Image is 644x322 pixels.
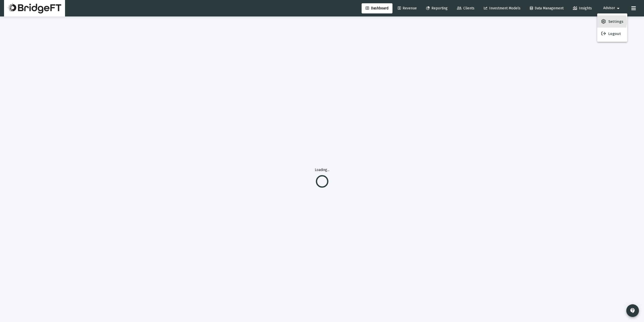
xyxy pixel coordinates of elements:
button: Advisor [597,3,627,13]
a: Data Management [526,3,568,13]
span: Dashboard [366,6,388,10]
span: Clients [457,6,474,10]
span: Insights [573,6,592,10]
span: Revenue [398,6,417,10]
a: Insights [569,3,596,13]
mat-icon: arrow_drop_down [615,3,621,13]
a: Dashboard [362,3,392,13]
a: Investment Models [480,3,525,13]
span: Reporting [426,6,448,10]
span: Data Management [530,6,564,10]
span: Investment Models [484,6,521,10]
a: Clients [453,3,479,13]
span: Advisor [603,6,615,10]
mat-icon: contact_support [630,308,636,314]
a: Revenue [394,3,421,13]
img: Dashboard [8,3,61,13]
a: Reporting [422,3,452,13]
